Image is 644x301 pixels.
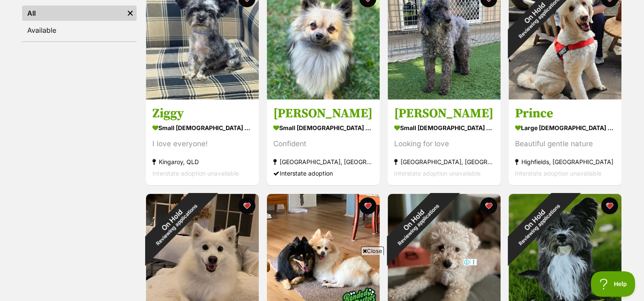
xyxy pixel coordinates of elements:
[22,6,124,21] a: All
[238,197,255,214] button: favourite
[489,175,584,269] div: On Hold
[273,122,373,134] div: small [DEMOGRAPHIC_DATA] Dog
[509,93,621,101] a: On HoldReviewing applications
[509,99,621,186] a: Prince large [DEMOGRAPHIC_DATA] Dog Beautiful gentle nature Highfields, [GEOGRAPHIC_DATA] Interst...
[480,197,497,214] button: favourite
[152,139,252,150] div: I love everyone!
[515,156,615,168] div: Highfields, [GEOGRAPHIC_DATA]
[127,175,221,269] div: On Hold
[273,156,373,168] div: [GEOGRAPHIC_DATA], [GEOGRAPHIC_DATA]
[167,258,477,297] iframe: Advertisement
[515,139,615,150] div: Beautiful gentle nature
[267,99,380,186] a: [PERSON_NAME] small [DEMOGRAPHIC_DATA] Dog Confident [GEOGRAPHIC_DATA], [GEOGRAPHIC_DATA] Interst...
[394,139,494,150] div: Looking for love
[601,197,618,214] button: favourite
[515,170,601,177] span: Interstate adoption unavailable
[273,106,373,122] h3: [PERSON_NAME]
[152,106,252,122] h3: Ziggy
[361,247,384,255] span: Close
[394,156,494,168] div: [GEOGRAPHIC_DATA], [GEOGRAPHIC_DATA]
[273,168,373,179] div: Interstate adoption
[359,197,376,214] button: favourite
[152,156,252,168] div: Kingaroy, QLD
[396,203,440,247] span: Reviewing applications
[155,203,198,247] span: Reviewing applications
[152,122,252,134] div: small [DEMOGRAPHIC_DATA] Dog
[591,271,635,297] iframe: Help Scout Beacon - Open
[146,99,259,186] a: Ziggy small [DEMOGRAPHIC_DATA] Dog I love everyone! Kingaroy, QLD Interstate adoption unavailable...
[515,106,615,122] h3: Prince
[22,23,137,38] a: Available
[22,4,137,41] div: Status
[273,139,373,150] div: Confident
[394,106,494,122] h3: [PERSON_NAME]
[394,170,481,177] span: Interstate adoption unavailable
[124,6,137,21] a: Remove filter
[388,99,501,186] a: [PERSON_NAME] small [DEMOGRAPHIC_DATA] Dog Looking for love [GEOGRAPHIC_DATA], [GEOGRAPHIC_DATA] ...
[517,203,561,247] span: Reviewing applications
[515,122,615,134] div: large [DEMOGRAPHIC_DATA] Dog
[152,170,239,177] span: Interstate adoption unavailable
[394,122,494,134] div: small [DEMOGRAPHIC_DATA] Dog
[369,175,463,269] div: On Hold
